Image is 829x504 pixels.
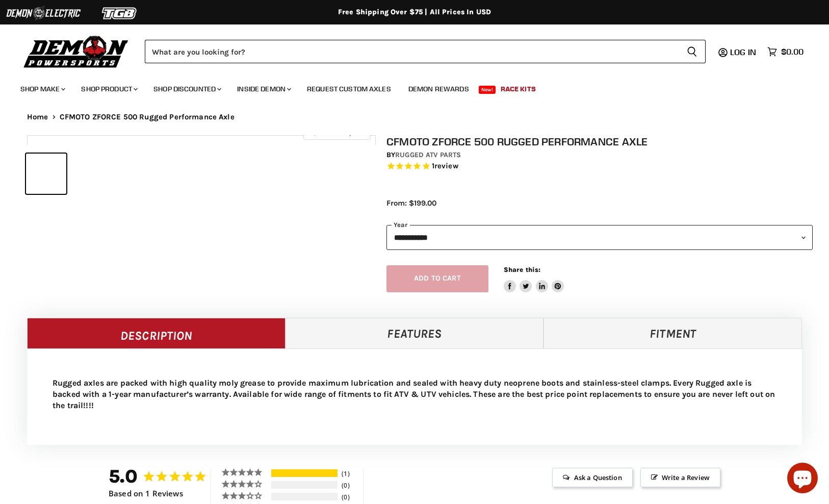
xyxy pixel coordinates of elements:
span: CFMOTO ZFORCE 500 Rugged Performance Axle [60,113,235,121]
a: $0.00 [762,44,809,59]
span: Click to expand [308,129,365,136]
a: Fitment [543,318,802,348]
strong: 5.0 [109,465,138,487]
div: by [386,149,813,161]
img: TGB Logo 2 [82,4,158,23]
img: Demon Electric Logo 2 [5,4,82,23]
span: review [434,161,458,170]
ul: Main menu [13,74,801,99]
span: Rated 5.0 out of 5 stars 1 reviews [386,161,813,172]
a: Inside Demon [229,79,297,99]
a: Log in [726,47,762,57]
span: 1 reviews [432,161,458,170]
span: Log in [730,47,756,57]
span: Ask a Question [552,468,632,487]
div: 1 [339,469,360,478]
form: Product [145,40,706,63]
span: Share this: [504,266,540,273]
input: Search [145,40,679,63]
a: Race Kits [493,79,543,99]
span: $0.00 [781,47,804,57]
a: Demon Rewards [401,79,477,99]
div: Free Shipping Over $75 | All Prices In USD [7,8,822,17]
a: Features [286,318,544,348]
span: Write a Review [640,468,720,487]
nav: Breadcrumbs [7,113,822,121]
a: Rugged ATV Parts [395,150,461,159]
button: Search [679,40,706,63]
a: Home [27,113,48,121]
button: IMAGE thumbnail [26,154,66,194]
div: 5-Star Ratings [271,469,338,477]
span: Based on 1 Reviews [109,489,183,498]
h1: CFMOTO ZFORCE 500 Rugged Performance Axle [386,135,813,148]
img: Demon Powersports [20,33,132,69]
a: Shop Discounted [146,79,227,99]
span: New! [479,86,496,94]
a: Shop Product [73,79,144,99]
aside: Share this: [504,265,564,292]
p: Rugged axles are packed with high quality moly grease to provide maximum lubrication and sealed w... [53,377,776,411]
a: Shop Make [13,79,71,99]
div: 5 ★ [221,468,270,476]
div: 100% [271,469,338,477]
select: year [386,225,813,250]
inbox-online-store-chat: Shopify online store chat [784,463,821,496]
a: Request Custom Axles [299,79,399,99]
a: Description [27,318,286,348]
span: From: $199.00 [386,198,436,208]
